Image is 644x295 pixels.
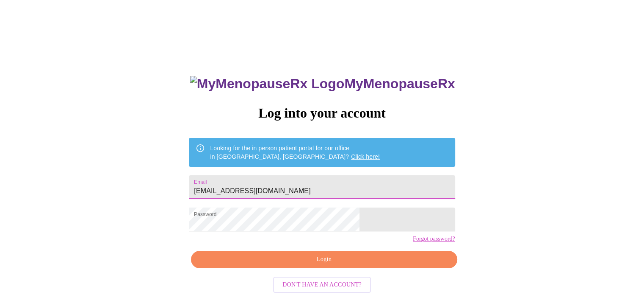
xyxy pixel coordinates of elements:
[191,251,457,268] button: Login
[413,236,455,242] a: Forgot password?
[282,280,362,290] span: Don't have an account?
[190,76,344,92] img: MyMenopauseRx Logo
[201,254,447,265] span: Login
[210,140,380,164] div: Looking for the in person patient portal for our office in [GEOGRAPHIC_DATA], [GEOGRAPHIC_DATA]?
[351,153,380,160] a: Click here!
[190,76,455,92] h3: MyMenopauseRx
[271,280,373,287] a: Don't have an account?
[273,277,371,293] button: Don't have an account?
[189,105,455,121] h3: Log into your account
